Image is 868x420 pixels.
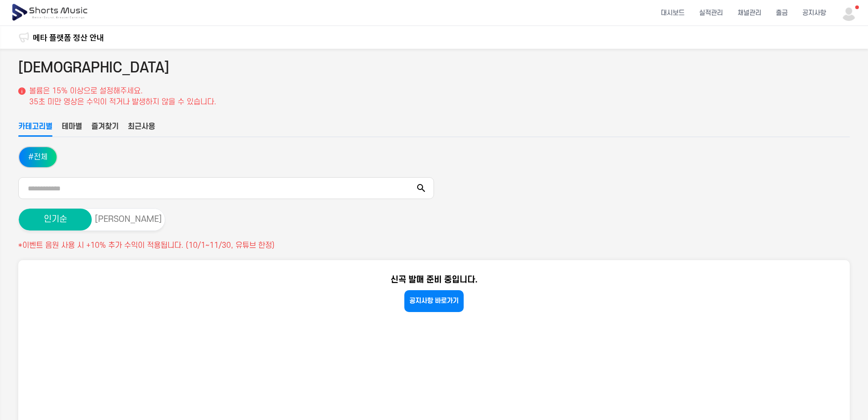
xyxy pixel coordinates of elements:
[404,290,464,312] a: 공지사항 바로가기
[18,32,29,43] img: 알림 아이콘
[769,1,795,25] a: 출금
[92,209,165,230] button: [PERSON_NAME]
[18,58,169,78] h2: [DEMOGRAPHIC_DATA]
[18,121,52,137] button: 카테고리별
[730,1,769,25] a: 채널관리
[62,121,82,137] button: 테마별
[19,147,57,167] button: #전체
[654,1,692,25] a: 대시보드
[391,274,478,287] p: 신곡 발매 준비 중입니다.
[19,209,92,230] button: 인기순
[795,1,833,25] a: 공지사항
[841,5,857,21] img: 사용자 이미지
[33,31,104,44] a: 메타 플랫폼 정산 안내
[18,87,26,95] img: 설명 아이콘
[91,121,119,137] button: 즐겨찾기
[692,1,730,25] a: 실적관리
[128,121,155,137] button: 최근사용
[18,240,850,251] p: *이벤트 음원 사용 시 +10% 추가 수익이 적용됩니다. (10/1~11/30, 유튜브 한정)
[29,86,216,108] p: 볼륨은 15% 이상으로 설정해주세요. 35초 미만 영상은 수익이 적거나 발생하지 않을 수 있습니다.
